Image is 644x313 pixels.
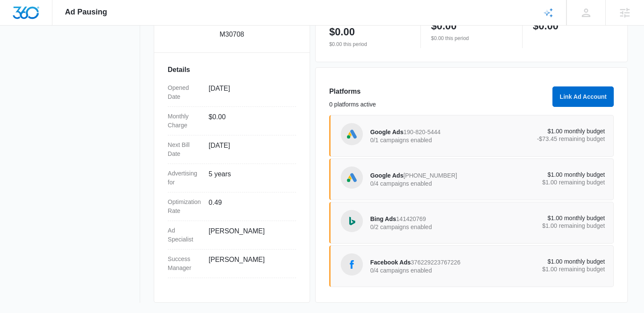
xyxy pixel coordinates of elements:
[209,141,289,158] dd: [DATE]
[168,78,296,107] div: Opened Date[DATE]
[329,202,614,244] a: Bing AdsBing Ads1414207690/2 campaigns enabled$1.00 monthly budget$1.00 remaining budget
[168,83,202,101] dt: Opened Date
[209,83,289,101] dd: [DATE]
[431,34,512,42] p: $0.00 this period
[488,172,605,178] p: $1.00 monthly budget
[168,255,202,273] dt: Success Manager
[329,100,547,109] p: 0 platforms active
[168,198,202,215] dt: Optimization Rate
[552,86,614,107] button: Link Ad Account
[329,86,547,97] h3: Platforms
[431,19,457,33] p: $0.00
[370,181,488,187] p: 0/4 campaigns enabled
[168,141,202,158] dt: Next Bill Date
[209,112,289,130] dd: $0.00
[411,259,460,266] span: 376229223767226
[219,29,244,40] p: M30708
[168,164,296,192] div: Advertising for5 years
[345,258,358,271] img: Facebook Ads
[370,129,403,135] span: Google Ads
[488,258,605,264] p: $1.00 monthly budget
[488,215,605,221] p: $1.00 monthly budget
[488,179,605,185] p: $1.00 remaining budget
[488,266,605,272] p: $1.00 remaining budget
[168,112,202,130] dt: Monthly Charge
[168,226,202,244] dt: Ad Specialist
[370,172,403,179] span: Google Ads
[403,129,440,135] span: 190-820-5444
[209,226,289,244] dd: [PERSON_NAME]
[209,255,289,273] dd: [PERSON_NAME]
[345,128,358,141] img: Google Ads
[370,259,411,266] span: Facebook Ads
[168,65,296,75] h3: Details
[209,169,289,187] dd: 5 years
[168,192,296,221] div: Optimization Rate0.49
[396,215,426,222] span: 141420769
[488,128,605,134] p: $1.00 monthly budget
[488,223,605,229] p: $1.00 remaining budget
[370,267,488,273] p: 0/4 campaigns enabled
[329,158,614,200] a: Google AdsGoogle Ads[PHONE_NUMBER]0/4 campaigns enabled$1.00 monthly budget$1.00 remaining budget
[370,224,488,230] p: 0/2 campaigns enabled
[345,215,358,227] img: Bing Ads
[168,107,296,135] div: Monthly Charge$0.00
[370,137,488,143] p: 0/1 campaigns enabled
[329,245,614,287] a: Facebook AdsFacebook Ads3762292237672260/4 campaigns enabled$1.00 monthly budget$1.00 remaining b...
[533,19,558,33] p: $0.00
[65,8,107,17] span: Ad Pausing
[168,221,296,250] div: Ad Specialist[PERSON_NAME]
[168,169,202,187] dt: Advertising for
[329,40,410,48] p: $0.00 this period
[209,198,289,215] dd: 0.49
[168,135,296,164] div: Next Bill Date[DATE]
[329,25,355,39] p: $0.00
[403,172,457,179] span: [PHONE_NUMBER]
[345,171,358,184] img: Google Ads
[329,115,614,157] a: Google AdsGoogle Ads190-820-54440/1 campaigns enabled$1.00 monthly budget-$73.45 remaining budget
[488,136,605,142] p: -$73.45 remaining budget
[370,215,396,222] span: Bing Ads
[168,250,296,278] div: Success Manager[PERSON_NAME]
